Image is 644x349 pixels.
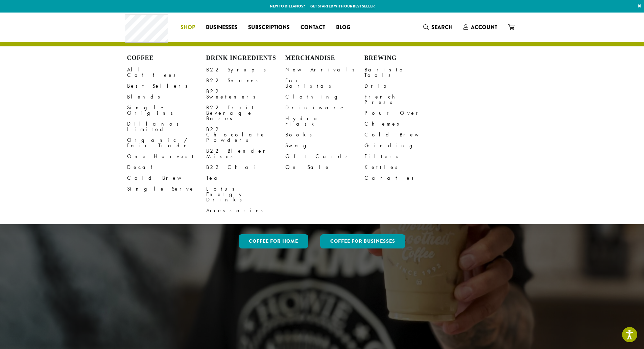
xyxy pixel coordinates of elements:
a: On Sale [285,162,364,173]
a: Cold Brew [364,129,444,140]
a: Clothing [285,91,364,102]
a: Cold Brew [127,173,206,183]
a: Coffee for Home [239,234,308,248]
span: Businesses [206,23,237,32]
a: Swag [285,140,364,151]
a: B22 Chocolate Powders [206,124,285,146]
a: Filters [364,151,444,162]
a: For Baristas [285,75,364,91]
a: Shop [175,22,200,33]
a: Drip [364,81,444,91]
a: B22 Syrups [206,64,285,75]
a: Carafes [364,173,444,183]
a: B22 Chai [206,162,285,173]
a: Search [418,22,458,33]
a: B22 Sauces [206,75,285,86]
a: Hydro Flask [285,113,364,129]
h4: Merchandise [285,54,364,62]
a: French Press [364,91,444,108]
a: Tea [206,173,285,183]
a: Organic / Fair Trade [127,135,206,151]
a: One Harvest [127,151,206,162]
a: Single Origins [127,102,206,118]
a: Coffee For Businesses [320,234,405,248]
a: Lotus Energy Drinks [206,183,285,205]
a: Gift Cards [285,151,364,162]
span: Search [431,23,453,31]
a: Single Serve [127,183,206,194]
h4: Coffee [127,54,206,62]
h4: Brewing [364,54,444,62]
a: Best Sellers [127,81,206,91]
a: B22 Blender Mixes [206,146,285,162]
a: Kettles [364,162,444,173]
span: Shop [181,23,195,32]
span: Account [471,23,497,31]
a: B22 Fruit Beverage Bases [206,102,285,124]
a: Accessories [206,205,285,216]
h4: Drink Ingredients [206,54,285,62]
a: B22 Sweeteners [206,86,285,102]
a: All Coffees [127,64,206,81]
span: Subscriptions [248,23,290,32]
a: Chemex [364,118,444,129]
a: Blends [127,91,206,102]
a: Drinkware [285,102,364,113]
a: Grinding [364,140,444,151]
a: Dillanos Limited [127,118,206,135]
a: Books [285,129,364,140]
a: Barista Tools [364,64,444,81]
span: Blog [336,23,350,32]
a: Pour Over [364,108,444,118]
a: Get started with our best seller [310,3,375,9]
span: Contact [301,23,325,32]
a: New Arrivals [285,64,364,75]
a: Decaf [127,162,206,173]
